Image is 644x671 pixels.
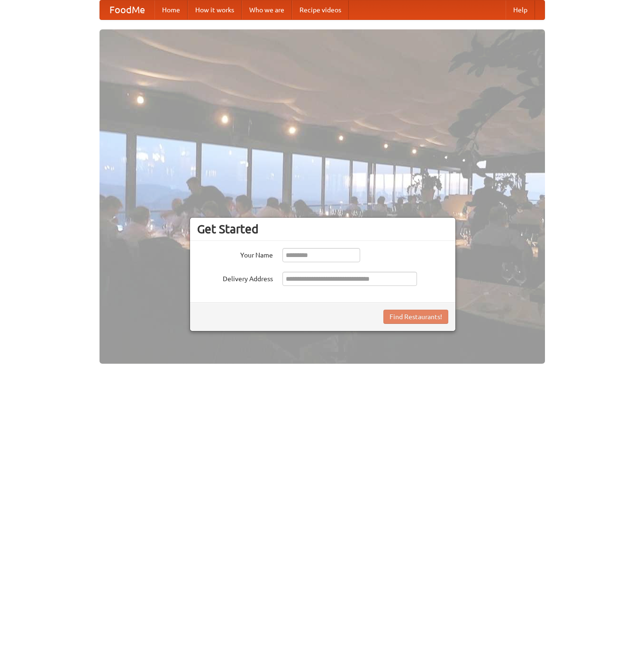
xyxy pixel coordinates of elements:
[197,222,448,236] h3: Get Started
[506,0,535,19] a: Help
[242,0,292,19] a: Who we are
[197,272,273,284] label: Delivery Address
[100,0,154,19] a: FoodMe
[154,0,188,19] a: Home
[383,310,448,324] button: Find Restaurants!
[197,248,273,260] label: Your Name
[292,0,349,19] a: Recipe videos
[188,0,242,19] a: How it works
